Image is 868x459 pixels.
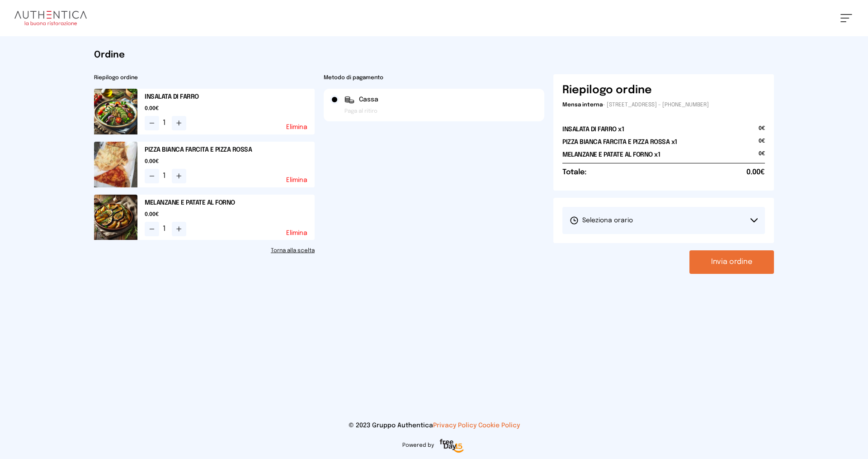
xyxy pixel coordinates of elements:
img: media [94,142,137,187]
h6: Riepilogo ordine [562,83,652,98]
button: Seleziona orario [562,207,765,234]
span: 0.00€ [145,158,315,165]
h6: Totale: [562,167,586,178]
p: © 2023 Gruppo Authentica [14,421,854,430]
span: 1 [163,118,168,129]
span: 0.00€ [145,105,315,112]
img: logo-freeday.3e08031.png [438,437,466,455]
h2: MELANZANE E PATATE AL FORNO [145,198,315,207]
span: Seleziona orario [570,216,633,225]
span: 0€ [759,150,765,163]
h2: PIZZA BIANCA FARCITA E PIZZA ROSSA x1 [562,138,677,147]
button: Elimina [286,177,307,183]
img: media [94,89,137,134]
span: Mensa interna [562,102,603,108]
h2: INSALATA DI FARRO [145,92,315,101]
h1: Ordine [94,49,774,62]
a: Torna alla scelta [94,247,315,254]
a: Privacy Policy [433,422,476,429]
h2: INSALATA DI FARRO x1 [562,125,624,134]
p: - [STREET_ADDRESS] - [PHONE_NUMBER] [562,101,765,109]
span: 1 [163,224,168,234]
span: Powered by [402,442,434,449]
span: 0.00€ [746,167,765,178]
h2: Riepilogo ordine [94,74,315,81]
span: Cassa [359,95,378,104]
span: 0.00€ [145,211,315,218]
span: Paga al ritiro [344,108,377,115]
span: 0€ [759,125,765,138]
img: media [94,195,137,240]
span: 0€ [759,138,765,150]
button: Elimina [286,230,307,236]
h2: Metodo di pagamento [324,74,544,81]
h2: MELANZANE E PATATE AL FORNO x1 [562,150,660,159]
a: Cookie Policy [478,422,520,429]
button: Elimina [286,124,307,130]
span: 1 [163,171,168,182]
button: Invia ordine [689,250,774,274]
h2: PIZZA BIANCA FARCITA E PIZZA ROSSA [145,145,315,154]
img: logo.8f33a47.png [14,11,87,25]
